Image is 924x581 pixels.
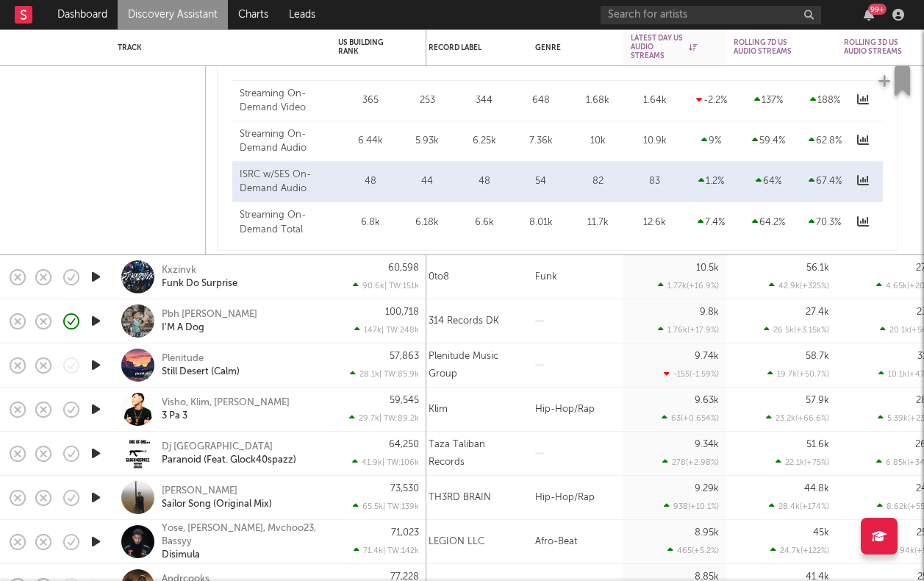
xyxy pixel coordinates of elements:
[658,325,719,335] div: 1.76k ( +17.9 % )
[695,528,719,538] div: 8.95k
[240,127,339,156] div: Streaming On-Demand Audio
[389,440,419,449] div: 64,250
[385,307,419,317] div: 100,718
[695,352,719,361] div: 9.74k
[240,208,339,237] div: Streaming On-Demand Total
[240,87,339,115] div: Streaming On-Demand Video
[162,396,290,410] div: Visho, Klim, [PERSON_NAME]
[459,93,509,108] div: 344
[346,215,395,230] div: 6.8k
[338,457,419,467] div: 41.9k | TW: 106k
[346,174,395,189] div: 48
[844,38,917,56] div: Rolling 3D US Audio Streams
[162,441,273,454] a: Dj [GEOGRAPHIC_DATA]
[801,174,850,189] div: 67.4 %
[429,268,449,286] div: 0to8
[338,502,419,511] div: 65.5k | TW: 139k
[658,281,719,290] div: 1.77k ( +16.9 % )
[162,366,240,379] div: Still Desert (Calm)
[429,348,520,383] div: Plenitude Music Group
[162,522,320,549] a: Yose, [PERSON_NAME], Mvchoo23, Bassyy
[162,454,296,467] a: Paranoid (Feat. Glock40spazz)
[162,352,204,366] a: Plenitude
[528,520,623,564] div: Afro-Beat
[162,264,196,277] a: Kxzinvk
[516,174,565,189] div: 54
[391,528,419,538] div: 71,023
[767,369,829,379] div: 19.7k ( +50.7 % )
[687,93,736,108] div: -2.2 %
[429,401,448,418] div: Klim
[769,502,829,511] div: 28.4k ( +174 % )
[162,498,272,511] a: Sailor Song (Original Mix)
[429,43,498,52] div: Record Label
[734,38,807,56] div: Rolling 7D US Audio Streams
[528,388,623,432] div: Hip-Hop/Rap
[535,43,609,52] div: Genre
[662,413,719,423] div: 63 ( +0.654 % )
[390,396,419,405] div: 59,545
[664,502,719,511] div: 938 ( +10.1 % )
[687,134,736,149] div: 9 %
[459,215,509,230] div: 6.6k
[338,325,419,335] div: 147k | TW: 248k
[573,215,623,230] div: 11.7k
[403,134,452,149] div: 5.93k
[601,6,821,24] input: Search for artists
[338,413,419,423] div: 29.7k | TW: 89.2k
[743,174,792,189] div: 64 %
[806,440,829,449] div: 51.6k
[695,484,719,493] div: 9.29k
[700,307,719,317] div: 9.8k
[630,174,679,189] div: 83
[459,174,509,189] div: 48
[696,263,719,273] div: 10.5k
[162,485,237,498] a: [PERSON_NAME]
[630,215,679,230] div: 12.6k
[390,352,419,361] div: 57,863
[403,93,452,108] div: 253
[801,134,850,149] div: 62.8 %
[403,215,452,230] div: 6.18k
[162,308,257,321] a: Pbh [PERSON_NAME]
[770,546,829,555] div: 24.7k ( +122 % )
[695,440,719,449] div: 9.34k
[801,215,850,230] div: 70.3 %
[459,134,509,149] div: 6.25k
[864,9,874,21] button: 99+
[776,457,829,467] div: 22.1k ( +75 % )
[573,93,623,108] div: 1.68k
[429,489,491,507] div: TH3RD BRAIN
[162,410,187,423] div: 3 Pa 3
[162,321,204,335] a: I'M A Dog
[743,93,792,108] div: 137 %
[162,277,237,290] a: Funk Do Surprise
[769,281,829,290] div: 42.9k ( +325 % )
[804,484,829,493] div: 44.8k
[695,396,719,405] div: 9.63k
[429,313,499,330] div: 314 Records DK
[516,134,565,149] div: 7.36k
[429,436,520,471] div: Taza Taliban Records
[338,546,419,555] div: 71.4k | TW: 142k
[573,134,623,149] div: 10k
[429,533,484,551] div: LEGION LLC
[528,255,623,299] div: Funk
[806,263,829,273] div: 56.1k
[346,93,395,108] div: 365
[813,528,829,538] div: 45k
[573,174,623,189] div: 82
[162,549,200,562] a: Disimula
[664,369,719,379] div: -155 ( -1.59 % )
[630,93,679,108] div: 1.64k
[630,134,679,149] div: 10.9k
